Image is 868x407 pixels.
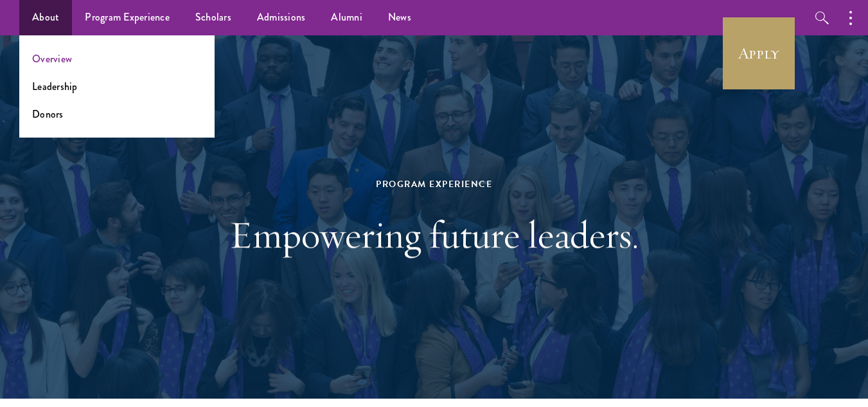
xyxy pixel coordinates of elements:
[213,212,656,258] h1: Empowering future leaders.
[32,79,78,94] a: Leadership
[213,176,656,192] div: Program Experience
[723,17,795,89] a: Apply
[32,51,72,66] a: Overview
[32,107,64,122] a: Donors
